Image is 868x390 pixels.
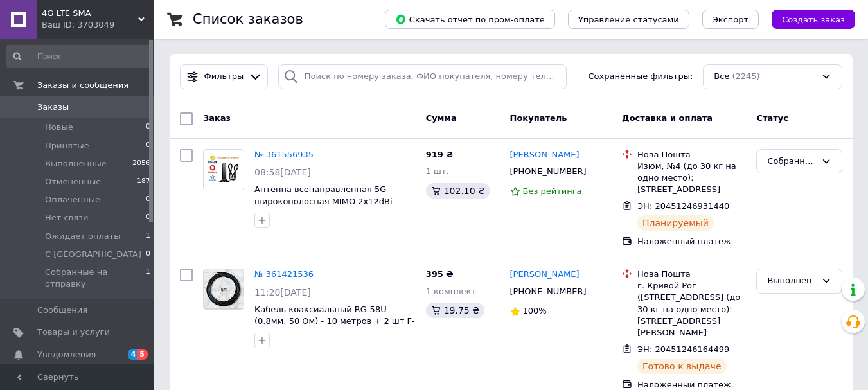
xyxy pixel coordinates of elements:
span: Ожидает оплаты [45,231,121,242]
span: (2245) [732,71,759,81]
span: 1 [146,267,150,290]
span: Сумма [426,113,457,123]
span: Принятые [45,140,89,152]
img: Фото товару [204,154,244,186]
span: 0 [146,194,150,206]
span: Покупатель [510,113,567,123]
span: Заказ [203,113,231,123]
span: Сохраненные фильтры: [589,71,693,83]
div: Нова Пошта [637,149,746,161]
span: Сообщения [37,305,87,316]
div: Изюм, №4 (до 30 кг на одно место): [STREET_ADDRESS] [637,161,746,196]
button: Управление статусами [568,10,689,29]
span: Фильтры [204,71,244,83]
span: 0 [146,249,150,260]
a: [PERSON_NAME] [510,149,580,161]
span: 2056 [132,158,150,170]
button: Скачать отчет по пром-оплате [385,10,555,29]
span: Нет связи [45,212,88,224]
span: 1 шт. [426,166,449,176]
span: 395 ₴ [426,269,454,279]
a: Антенна всенаправленная 5G широкополосная MIMO 2x12dBi (2xTS9, 2х300см, 600-6000 MHz) [254,184,395,218]
span: С [GEOGRAPHIC_DATA] [45,249,141,260]
span: 1 [146,231,150,242]
span: 4G LTE SMA [42,8,138,19]
span: Создать заказ [782,15,845,24]
span: Заказы и сообщения [37,80,128,91]
span: 5 [137,349,148,360]
span: Все [714,71,729,83]
input: Поиск по номеру заказа, ФИО покупателя, номеру телефона, Email, номеру накладной [278,64,567,89]
span: Экспорт [713,15,748,24]
span: Заказы [37,102,69,113]
span: 0 [146,121,150,133]
span: 11:20[DATE] [254,287,311,297]
span: Скачать отчет по пром-оплате [395,13,545,25]
div: г. Кривой Рог ([STREET_ADDRESS] (до 30 кг на одно место): [STREET_ADDRESS][PERSON_NAME] [637,280,746,339]
div: Выполнен [767,274,816,288]
div: Ваш ID: 3703049 [42,19,154,31]
h1: Список заказов [193,12,303,27]
span: ЭН: 20451246164499 [637,344,729,354]
a: № 361421536 [254,269,314,279]
div: Собранные на отправку [767,155,816,168]
div: 19.75 ₴ [426,303,484,318]
input: Поиск [6,45,152,68]
a: Фото товару [203,269,244,310]
span: 919 ₴ [426,150,454,159]
span: 0 [146,212,150,224]
div: Наложенный платеж [637,236,746,247]
span: [PHONE_NUMBER] [510,166,587,176]
span: Без рейтинга [523,186,582,196]
span: Доставка и оплата [622,113,713,123]
button: Создать заказ [772,10,855,29]
span: Новые [45,121,73,133]
span: Выполненные [45,158,107,170]
a: № 361556935 [254,150,314,159]
span: ЭН: 20451246931440 [637,201,729,211]
a: [PERSON_NAME] [510,269,580,281]
span: [PHONE_NUMBER] [510,287,587,296]
span: Собранные на отправку [45,267,146,290]
span: 0 [146,140,150,152]
span: 187 [137,176,150,188]
span: Статус [756,113,788,123]
img: Фото товару [204,269,244,309]
a: Кабель коаксиальный RG-58U (0,8мм, 50 Ом) - 10 метров + 2 шт F-разъема [254,305,415,338]
span: Товары и услуги [37,326,110,338]
a: Создать заказ [759,14,855,24]
span: Оплаченные [45,194,100,206]
a: Фото товару [203,149,244,190]
button: Экспорт [702,10,759,29]
div: Нова Пошта [637,269,746,280]
div: Планируемый [637,215,714,231]
span: 4 [128,349,138,360]
span: 08:58[DATE] [254,167,311,177]
span: 1 комплект [426,287,476,296]
span: 100% [523,306,547,315]
span: Управление статусами [578,15,679,24]
div: 102.10 ₴ [426,183,490,199]
span: Отмененные [45,176,101,188]
div: Готово к выдаче [637,359,726,374]
span: Уведомления [37,349,96,360]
